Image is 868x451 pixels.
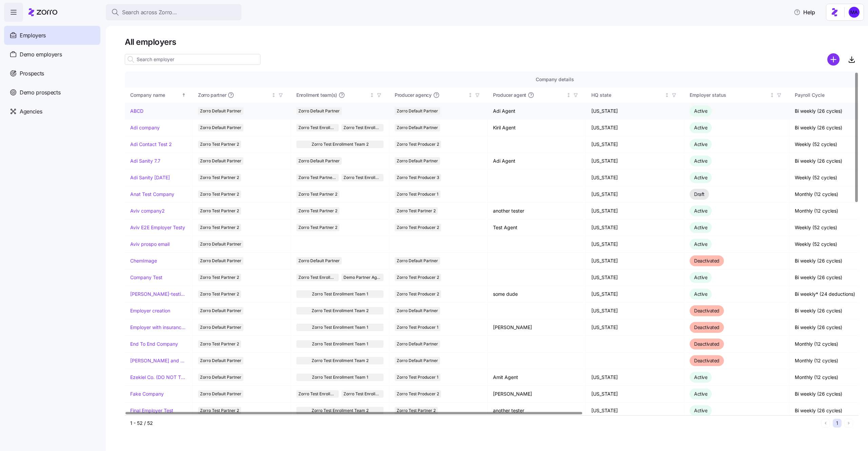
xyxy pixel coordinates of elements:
[130,174,170,181] a: Adi Sanity [DATE]
[298,390,337,398] span: Zorro Test Enrollment Team 2
[795,91,867,99] div: Payroll Cycle
[200,107,241,115] span: Zorro Default Partner
[200,290,239,298] span: Zorro Test Partner 2
[130,224,185,231] a: Aviv E2E Employer Testy
[130,374,187,381] a: Ezekiel Co. (DO NOT TOUCH)
[694,291,707,297] span: Active
[488,219,586,236] td: Test Agent
[198,92,226,98] span: Zorro partner
[488,87,586,103] th: Producer agentNot sorted
[684,87,789,103] th: Employer statusNot sorted
[397,274,439,281] span: Zorro Test Producer 2
[181,93,186,97] div: Sorted ascending
[488,203,586,219] td: another tester
[397,191,438,198] span: Zorro Test Producer 1
[130,307,170,314] a: Employer creation
[20,88,61,97] span: Demo prospects
[586,120,684,136] td: [US_STATE]
[488,286,586,303] td: some dude
[312,307,369,314] span: Zorro Test Enrollment Team 2
[694,358,719,363] span: Deactivated
[586,402,684,419] td: [US_STATE]
[370,93,374,97] div: Not sorted
[827,53,840,66] svg: add icon
[586,269,684,286] td: [US_STATE]
[690,91,768,99] div: Employer status
[586,236,684,253] td: [US_STATE]
[130,108,143,114] a: ABCD
[312,324,368,331] span: Zorro Test Enrollment Team 1
[130,208,165,214] a: Aviv company2
[586,153,684,169] td: [US_STATE]
[694,274,707,280] span: Active
[125,87,193,103] th: Company nameSorted ascending
[200,207,239,215] span: Zorro Test Partner 2
[586,253,684,269] td: [US_STATE]
[586,369,684,386] td: [US_STATE]
[130,191,174,198] a: Anat Test Company
[298,107,340,115] span: Zorro Default Partner
[395,92,432,98] span: Producer agency
[694,125,707,130] span: Active
[343,174,382,181] span: Zorro Test Enrollment Team 1
[694,374,707,380] span: Active
[694,191,705,197] span: Draft
[312,374,368,381] span: Zorro Test Enrollment Team 1
[20,50,62,59] span: Demo employers
[586,386,684,402] td: [US_STATE]
[488,402,586,419] td: another tester
[849,7,860,18] img: ddc159ec0097e7aad339c48b92a6a103
[488,386,586,402] td: [PERSON_NAME]
[586,319,684,336] td: [US_STATE]
[397,174,439,181] span: Zorro Test Producer 3
[312,340,368,348] span: Zorro Test Enrollment Team 1
[665,93,669,97] div: Not sorted
[298,191,337,198] span: Zorro Test Partner 2
[200,174,239,181] span: Zorro Test Partner 2
[833,419,842,428] button: 1
[586,203,684,219] td: [US_STATE]
[200,390,241,398] span: Zorro Default Partner
[566,93,571,97] div: Not sorted
[106,4,241,20] button: Search across Zorro...
[130,341,178,347] a: End To End Company
[200,374,241,381] span: Zorro Default Partner
[130,357,187,364] a: [PERSON_NAME] and ChemImage
[586,286,684,303] td: [US_STATE]
[488,319,586,336] td: [PERSON_NAME]
[694,175,707,180] span: Active
[130,274,162,281] a: Company Test
[694,258,719,264] span: Deactivated
[200,407,239,414] span: Zorro Test Partner 2
[200,157,241,165] span: Zorro Default Partner
[130,91,180,99] div: Company name
[312,290,368,298] span: Zorro Test Enrollment Team 1
[130,257,157,264] a: ChemImage
[586,87,684,103] th: HQ stateNot sorted
[794,8,815,16] span: Help
[397,107,438,115] span: Zorro Default Partner
[488,369,586,386] td: Amit Agent
[130,391,164,397] a: Fake Company
[694,341,719,347] span: Deactivated
[130,241,170,248] a: Aviv prospo email
[488,103,586,120] td: Adi Agent
[200,240,241,248] span: Zorro Default Partner
[298,274,337,281] span: Zorro Test Enrollment Team 2
[397,407,436,414] span: Zorro Test Partner 2
[298,174,337,181] span: Zorro Test Partner 2
[298,224,337,231] span: Zorro Test Partner 2
[694,224,707,230] span: Active
[125,37,859,47] h1: All employers
[397,257,438,265] span: Zorro Default Partner
[694,391,707,397] span: Active
[397,374,438,381] span: Zorro Test Producer 1
[130,158,160,164] a: Adi Sanity 7.7
[200,274,239,281] span: Zorro Test Partner 2
[4,102,100,121] a: Agencies
[271,93,276,97] div: Not sorted
[586,169,684,186] td: [US_STATE]
[298,124,337,131] span: Zorro Test Enrollment Team 2
[343,274,382,281] span: Demo Partner Agency
[591,91,663,99] div: HQ state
